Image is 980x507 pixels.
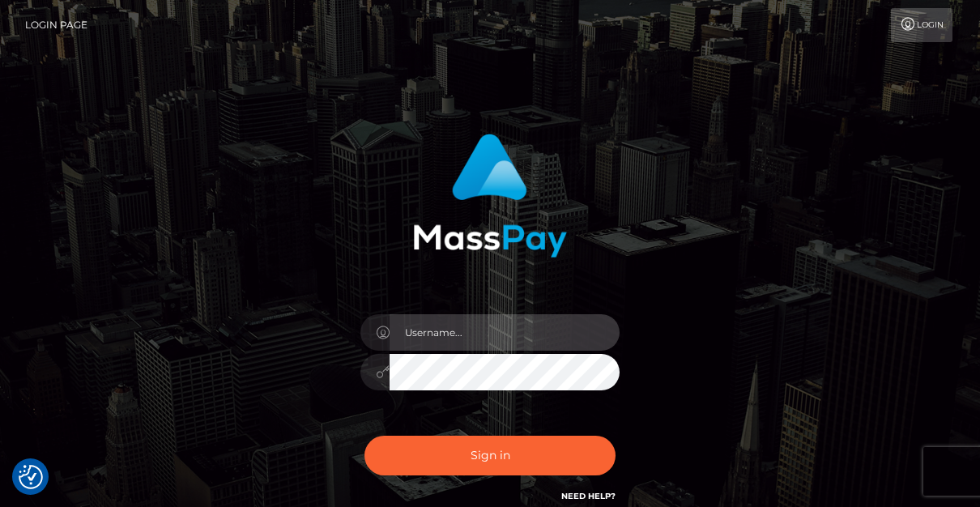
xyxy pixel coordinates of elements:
a: Login [891,8,952,42]
img: MassPay Login [413,134,567,258]
img: Revisit consent button [19,465,43,489]
button: Sign in [364,436,616,475]
button: Consent Preferences [19,465,43,489]
input: Username... [390,314,620,351]
a: Need Help? [561,491,616,501]
a: Login Page [25,8,87,42]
